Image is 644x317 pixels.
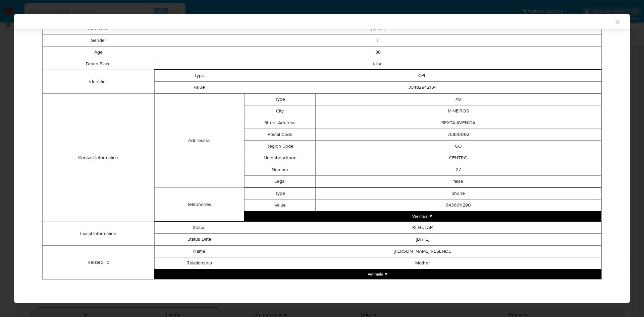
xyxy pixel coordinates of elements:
td: Addresses [155,93,244,187]
button: Fechar a janela [614,19,620,25]
td: F [154,34,602,46]
td: GO [316,140,601,152]
td: Related To [43,245,154,279]
td: Mother [244,257,601,269]
td: Identifier [43,70,154,93]
td: Gender [43,34,154,46]
td: 6436611290 [316,199,601,211]
td: CENTRO [316,152,601,164]
td: Neighbourhood [244,152,316,164]
td: Number [244,164,316,175]
td: Street Address [244,117,316,129]
td: REGULAR [244,222,601,233]
td: false [316,175,601,187]
td: SEXTA AVENIDA [316,117,601,129]
button: Expand array [244,211,601,221]
td: Type [244,187,316,199]
td: AV [316,93,601,105]
td: Region Code [244,140,316,152]
td: MINEIROS [316,105,601,117]
td: Telephones [155,187,244,221]
td: [PERSON_NAME] RESENDE [244,245,601,257]
td: Death Place [43,58,154,70]
td: Postal Code [244,129,316,140]
td: Status Date [155,233,244,245]
td: [DATE] [244,233,601,245]
button: Expand array [154,269,601,279]
td: CPF [244,70,601,81]
td: Name [155,245,244,257]
td: Status [155,222,244,233]
td: Legal [244,175,316,187]
td: Fiscal Information [43,222,154,245]
td: Type [244,93,316,105]
td: City [244,105,316,117]
td: Age [43,46,154,58]
td: false [154,58,602,70]
td: 75830092 [316,129,601,140]
td: 27 [316,164,601,175]
td: Value [244,199,316,211]
td: Type [155,70,244,81]
td: Value [155,81,244,93]
td: 35482842134 [244,81,601,93]
td: Contact Information [43,93,154,222]
div: closure-recommendation-modal [14,14,630,303]
td: phone [316,187,601,199]
td: Relationship [155,257,244,269]
td: 88 [154,46,602,58]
